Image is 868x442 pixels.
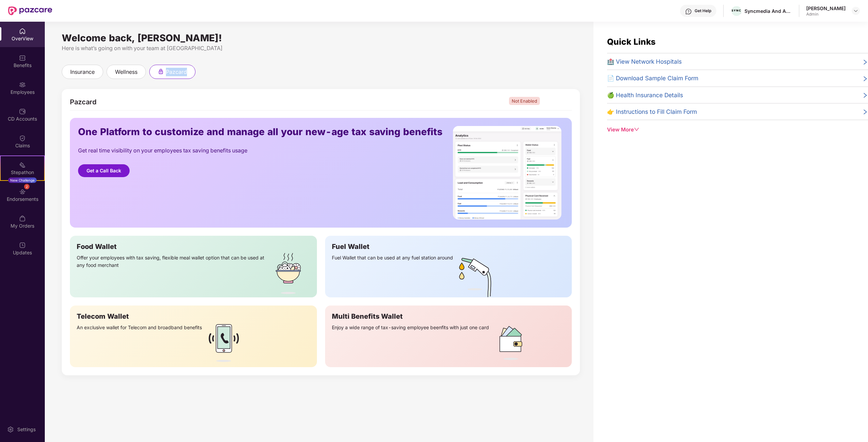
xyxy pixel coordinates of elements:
div: Welcome back, [PERSON_NAME]! [62,35,580,41]
div: Syncmedia And Adtech Private Limited [744,8,792,14]
div: Stepathon [1,169,44,176]
div: Enjoy a wide range of tax-saving employee beenfits with just one card [332,324,489,367]
span: Quick Links [607,37,656,47]
div: One Platform to customize and manage all your new-age tax saving benefits [78,126,442,138]
span: right [862,108,868,116]
div: Admin [806,12,846,17]
div: Offer your employees with tax saving, flexible meal wallet option that can be used at any food me... [77,254,266,297]
span: pazcard [166,68,187,76]
div: Settings [15,426,38,433]
div: New Challenge [8,177,37,183]
div: Multi Benefits Wallet [332,312,565,320]
img: New Pazcare Logo [8,6,52,15]
img: svg+xml;base64,PHN2ZyBpZD0iQ0RfQWNjb3VudHMiIGRhdGEtbmFtZT0iQ0QgQWNjb3VudHMiIHhtbG5zPSJodHRwOi8vd3... [19,108,26,115]
img: flexiBenefitIcon [266,251,310,297]
div: Get real time visibility on your employees tax saving benefits usage [78,147,442,154]
img: svg+xml;base64,PHN2ZyBpZD0iVXBkYXRlZCIgeG1sbnM9Imh0dHA6Ly93d3cudzMub3JnLzIwMDAvc3ZnIiB3aWR0aD0iMj... [19,242,26,249]
div: Get Help [695,8,711,14]
img: svg+xml;base64,PHN2ZyBpZD0iU2V0dGluZy0yMHgyMCIgeG1sbnM9Imh0dHA6Ly93d3cudzMub3JnLzIwMDAvc3ZnIiB3aW... [7,426,14,433]
div: View More [607,126,868,134]
button: Get a Call Back [78,164,130,177]
img: sync-media-logo%20Black.png [732,9,741,13]
img: svg+xml;base64,PHN2ZyBpZD0iSG9tZSIgeG1sbnM9Imh0dHA6Ly93d3cudzMub3JnLzIwMDAvc3ZnIiB3aWR0aD0iMjAiIG... [19,28,26,35]
div: Food Wallet [77,243,310,251]
img: svg+xml;base64,PHN2ZyBpZD0iRHJvcGRvd24tMzJ4MzIiIHhtbG5zPSJodHRwOi8vd3d3LnczLm9yZy8yMDAwL3N2ZyIgd2... [853,8,858,14]
img: analyticsIcon [453,126,562,219]
div: Here is what’s going on with your team at [GEOGRAPHIC_DATA] [62,44,580,52]
img: svg+xml;base64,PHN2ZyBpZD0iSGVscC0zMngzMiIgeG1sbnM9Imh0dHA6Ly93d3cudzMub3JnLzIwMDAvc3ZnIiB3aWR0aD... [685,8,692,15]
img: svg+xml;base64,PHN2ZyBpZD0iRW5kb3JzZW1lbnRzIiB4bWxucz0iaHR0cDovL3d3dy53My5vcmcvMjAwMC9zdmciIHdpZH... [19,188,26,195]
span: right [862,75,868,83]
span: 📄 Download Sample Claim Form [607,73,698,83]
span: 🍏 Health Insurance Details [607,90,683,100]
img: flexiBenefitIcon [453,251,497,297]
img: svg+xml;base64,PHN2ZyBpZD0iQmVuZWZpdHMiIHhtbG5zPSJodHRwOi8vd3d3LnczLm9yZy8yMDAwL3N2ZyIgd2lkdGg9Ij... [19,55,26,61]
span: 🏥 View Network Hospitals [607,57,682,66]
img: svg+xml;base64,PHN2ZyBpZD0iRW1wbG95ZWVzIiB4bWxucz0iaHR0cDovL3d3dy53My5vcmcvMjAwMC9zdmciIHdpZHRoPS... [19,81,26,88]
div: animation [158,68,164,75]
span: right [862,92,868,100]
img: svg+xml;base64,PHN2ZyBpZD0iQ2xhaW0iIHhtbG5zPSJodHRwOi8vd3d3LnczLm9yZy8yMDAwL3N2ZyIgd2lkdGg9IjIwIi... [19,135,26,142]
div: An exclusive wallet for Telecom and broadband benefits [77,324,202,367]
span: Not Enabled [509,97,540,105]
span: wellness [115,68,137,76]
span: 👉 Instructions to Fill Claim Form [607,107,697,116]
img: flexiBenefitIcon [202,320,246,367]
div: [PERSON_NAME] [806,5,846,12]
span: down [634,127,639,132]
div: 2 [24,184,30,189]
img: svg+xml;base64,PHN2ZyBpZD0iTXlfT3JkZXJzIiBkYXRhLW5hbWU9Ik15IE9yZGVycyIgeG1sbnM9Imh0dHA6Ly93d3cudz... [19,215,26,222]
img: svg+xml;base64,PHN2ZyB4bWxucz0iaHR0cDovL3d3dy53My5vcmcvMjAwMC9zdmciIHdpZHRoPSIyMSIgaGVpZ2h0PSIyMC... [19,162,26,168]
img: flexiBenefitIcon [489,320,533,367]
span: insurance [70,68,95,76]
div: Fuel Wallet that can be used at any fuel station around [332,254,453,297]
div: Telecom Wallet [77,312,310,320]
div: Fuel Wallet [332,243,565,251]
span: right [862,58,868,66]
span: Pazcard [70,98,96,106]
